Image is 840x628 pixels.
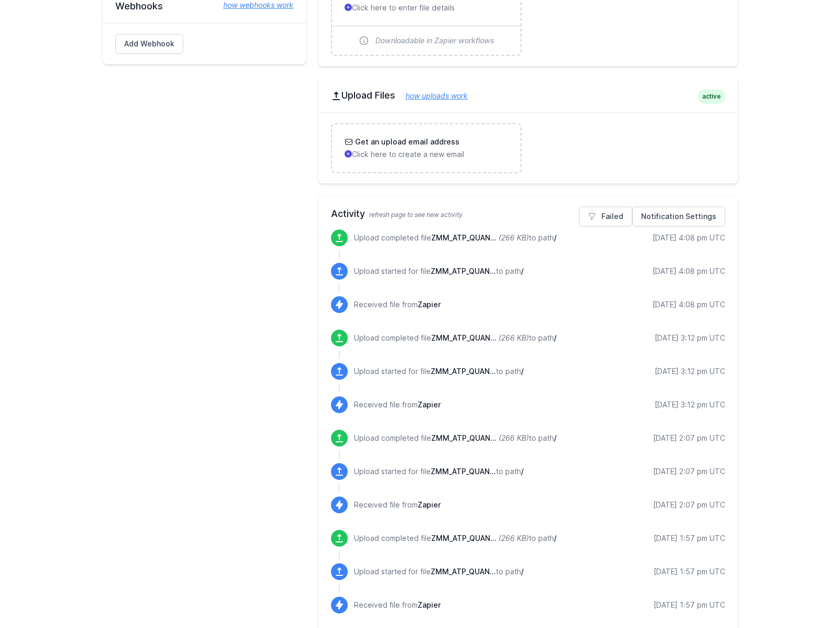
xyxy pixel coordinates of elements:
i: (266 KB) [499,534,529,542]
div: [DATE] 1:57 pm UTC [654,533,725,544]
span: ZMM_ATP_QUANTITY_SHOW_N976.csv [431,367,496,376]
a: Add Webhook [115,34,183,54]
span: Zapier [418,400,441,409]
p: Upload completed file to path [354,233,557,243]
span: Zapier [418,500,441,509]
span: ZMM_ATP_QUANTITY_SHOW_N976.csv [431,534,496,542]
span: / [521,467,524,476]
p: Upload started for file to path [354,466,524,477]
span: / [521,567,524,576]
p: Upload completed file to path [354,333,557,343]
a: Get an upload email address Click here to create a new email [332,124,520,172]
a: Notification Settings [632,207,725,226]
span: / [554,333,557,342]
div: [DATE] 4:08 pm UTC [653,233,725,243]
h2: Activity [331,207,725,221]
span: ZMM_ATP_QUANTITY_SHOW_N976.csv [431,567,496,576]
span: refresh page to see new activity [369,211,463,219]
span: Zapier [418,600,441,609]
p: Click here to enter file details [345,3,508,13]
iframe: Drift Widget Chat Controller [788,576,827,615]
a: Failed [579,207,632,226]
div: [DATE] 1:57 pm UTC [654,566,725,577]
a: how uploads work [395,91,468,100]
p: Upload completed file to path [354,533,557,544]
p: Upload completed file to path [354,433,557,443]
p: Click here to create a new email [345,149,508,160]
span: ZMM_ATP_QUANTITY_SHOW_N976.csv [431,333,496,342]
div: [DATE] 2:07 pm UTC [653,466,725,477]
span: / [554,233,557,242]
span: active [698,89,725,104]
span: Downloadable in Zapier workflows [375,35,494,46]
i: (266 KB) [499,433,529,442]
div: [DATE] 3:12 pm UTC [655,333,725,343]
span: / [554,534,557,542]
p: Received file from [354,299,441,310]
div: [DATE] 4:08 pm UTC [653,266,725,276]
span: ZMM_ATP_QUANTITY_SHOW_N976.csv [431,433,496,442]
div: [DATE] 2:07 pm UTC [653,500,725,510]
p: Upload started for file to path [354,566,524,577]
i: (266 KB) [499,333,529,342]
h3: Get an upload email address [353,137,459,147]
span: / [554,433,557,442]
i: (266 KB) [499,233,529,242]
p: Received file from [354,600,441,610]
p: Upload started for file to path [354,266,524,276]
h2: Upload Files [331,89,725,102]
span: / [521,267,524,275]
div: [DATE] 4:08 pm UTC [653,299,725,310]
p: Received file from [354,400,441,410]
div: [DATE] 2:07 pm UTC [653,433,725,443]
span: Zapier [418,300,441,309]
span: ZMM_ATP_QUANTITY_SHOW_N976.csv [431,267,496,275]
p: Received file from [354,500,441,510]
span: / [521,367,524,376]
div: [DATE] 3:12 pm UTC [655,366,725,377]
div: [DATE] 3:12 pm UTC [655,400,725,410]
span: ZMM_ATP_QUANTITY_SHOW_N976.csv [431,233,496,242]
span: ZMM_ATP_QUANTITY_SHOW_N976.csv [431,467,496,476]
div: [DATE] 1:57 pm UTC [654,600,725,610]
p: Upload started for file to path [354,366,524,377]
